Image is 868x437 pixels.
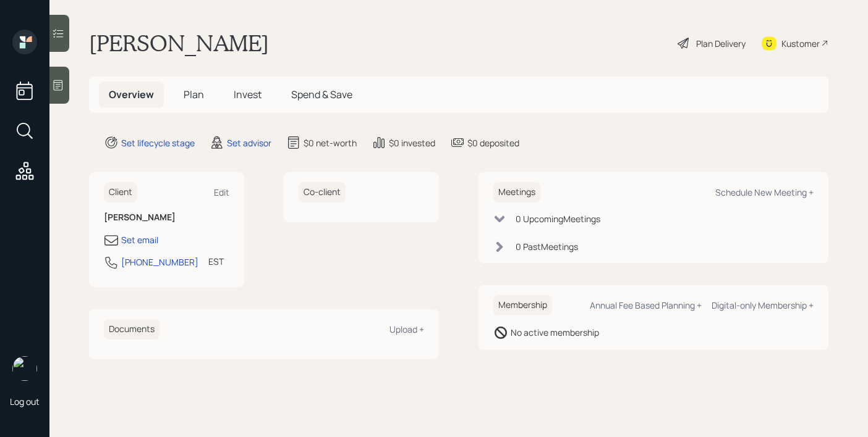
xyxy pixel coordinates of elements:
h6: Documents [104,319,160,339]
div: Log out [10,396,40,407]
div: 0 Past Meeting s [516,240,578,253]
div: Set lifecycle stage [121,136,195,149]
div: 0 Upcoming Meeting s [516,212,600,225]
h1: [PERSON_NAME] [89,30,269,57]
div: Kustomer [781,37,820,50]
h6: Client [104,182,137,202]
h6: Co-client [299,182,346,202]
div: EST [208,255,224,268]
span: Overview [109,88,154,101]
div: $0 invested [389,136,435,149]
span: Spend & Save [291,88,352,101]
div: Set advisor [227,136,271,149]
div: Digital-only Membership + [712,299,814,311]
div: Set email [121,233,158,246]
h6: Meetings [493,182,540,202]
h6: [PERSON_NAME] [104,212,229,223]
div: Edit [214,186,229,198]
div: $0 net-worth [304,136,357,149]
div: Annual Fee Based Planning + [590,299,702,311]
h6: Membership [493,295,552,315]
img: robby-grisanti-headshot.png [12,356,37,381]
span: Plan [184,88,204,101]
span: Invest [234,88,262,101]
div: No active membership [511,326,599,339]
div: Upload + [389,323,424,335]
div: Plan Delivery [696,37,746,50]
div: [PHONE_NUMBER] [121,256,198,268]
div: $0 deposited [467,136,519,149]
div: Schedule New Meeting + [715,186,814,198]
